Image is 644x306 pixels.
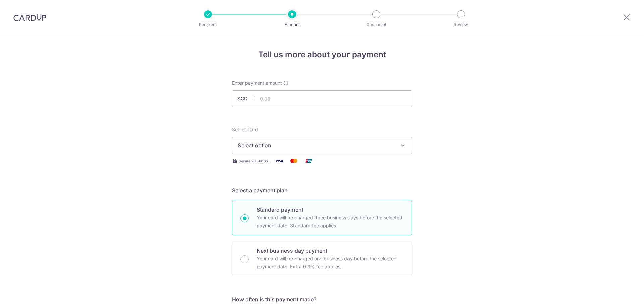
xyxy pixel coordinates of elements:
p: Amount [267,21,317,28]
img: Union Pay [302,157,315,165]
img: CardUp [13,13,46,21]
p: Document [352,21,401,28]
span: SGD [237,95,255,102]
p: Your card will be charged one business day before the selected payment date. Extra 0.3% fee applies. [257,255,404,271]
p: Your card will be charged three business days before the selected payment date. Standard fee appl... [257,214,404,230]
button: Select option [232,137,412,154]
iframe: Opens a widget where you can find more information [601,286,637,303]
input: 0.00 [232,90,412,107]
span: translation missing: en.payables.payment_networks.credit_card.summary.labels.select_card [232,127,258,132]
span: Enter payment amount [232,80,282,86]
h4: Tell us more about your payment [232,49,412,61]
span: Select option [238,141,394,149]
img: Mastercard [287,157,301,165]
p: Next business day payment [257,247,404,255]
p: Standard payment [257,206,404,214]
h5: Select a payment plan [232,186,412,194]
h5: How often is this payment made? [232,295,412,303]
p: Recipient [183,21,233,28]
p: Review [436,21,486,28]
img: Visa [272,157,286,165]
span: Secure 256-bit SSL [239,158,270,164]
